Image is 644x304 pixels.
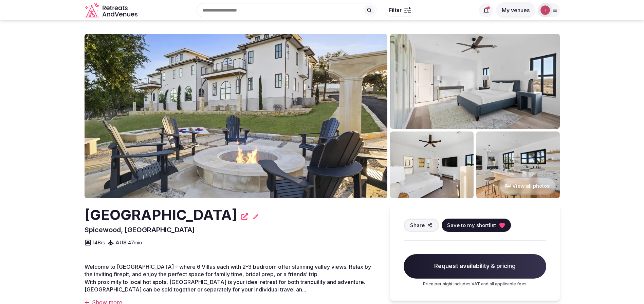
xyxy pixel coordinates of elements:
[447,222,496,229] span: Save to my shortlist
[404,281,546,287] p: Price per night includes VAT and all applicable fees
[404,219,439,232] button: Share
[85,34,387,198] img: Venue cover photo
[128,239,142,246] span: 47 min
[404,254,546,279] span: Request availability & pricing
[496,7,535,14] a: My venues
[85,3,139,18] a: Visit the homepage
[85,3,139,18] svg: Retreats and Venues company logo
[496,2,535,18] button: My venues
[85,263,371,278] span: Welcome to [GEOGRAPHIC_DATA] – where 6 Villas each with 2-3 bedroom offer stunning valley views. ...
[389,7,402,14] span: Filter
[385,4,416,17] button: Filter
[540,5,550,15] img: Thiago Martins
[498,177,556,195] button: View all photos
[390,131,474,198] img: Venue gallery photo
[476,131,560,198] img: Venue gallery photo
[93,239,105,246] span: 14 Brs
[442,219,511,232] button: Save to my shortlist
[390,34,560,129] img: Venue gallery photo
[85,205,237,225] h2: [GEOGRAPHIC_DATA]
[85,279,365,293] span: With proximity to local hot spots, [GEOGRAPHIC_DATA] is your ideal retreat for both tranquility a...
[85,226,195,234] span: Spicewood, [GEOGRAPHIC_DATA]
[410,222,425,229] span: Share
[115,239,127,246] a: AUS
